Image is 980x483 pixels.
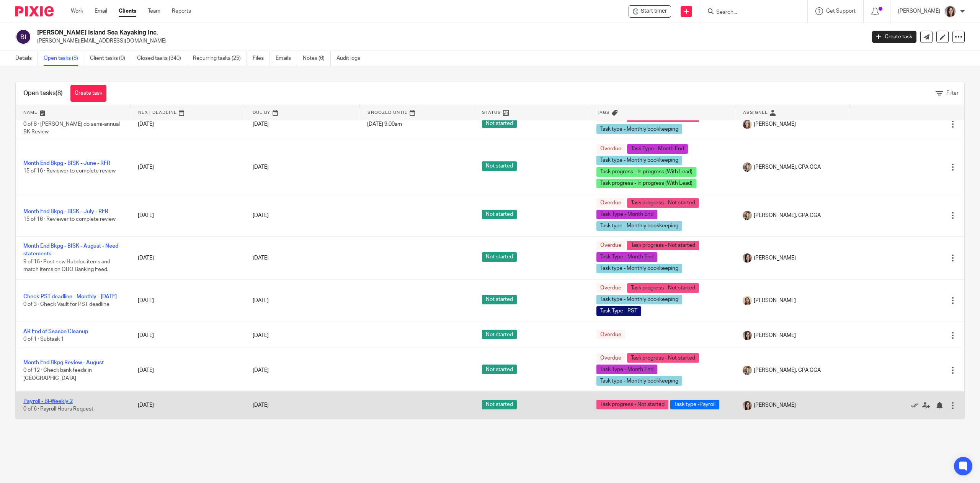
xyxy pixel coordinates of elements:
a: Month End Bkpg Review - August [23,360,104,365]
a: Month End Bkpg - BISK - June - RFR [23,161,110,166]
img: svg%3E [15,29,31,45]
span: 0 of 8 · [PERSON_NAME] do semi-annual BK Review [23,122,120,135]
span: Task type - Monthly bookkeeping [596,156,682,165]
td: [DATE] [130,392,245,419]
span: Not started [482,295,517,304]
span: Status [482,110,501,115]
span: [DATE] [253,403,269,408]
a: Team [148,7,160,15]
a: Files [253,51,270,66]
h2: [PERSON_NAME] Island Sea Kayaking Inc. [37,29,696,37]
a: Work [71,7,83,15]
td: [DATE] [130,140,245,194]
span: Start timer [641,7,667,15]
img: Chrissy%20McGale%20Bio%20Pic%201.jpg [743,366,752,375]
a: Clients [119,7,136,15]
td: [DATE] [130,322,245,349]
p: [PERSON_NAME] [898,7,940,15]
span: Not started [482,400,517,409]
span: [PERSON_NAME], CPA CGA [754,366,821,374]
span: Overdue [596,198,625,208]
img: Danielle%20photo.jpg [944,5,956,18]
span: Not started [482,365,517,374]
span: Task progress - Not started [627,241,699,250]
span: [PERSON_NAME], CPA CGA [754,163,821,171]
span: Overdue [596,283,625,293]
input: Search [715,9,784,16]
span: Task type - Monthly bookkeeping [596,264,682,273]
span: Tags [597,110,610,115]
span: Task Type - Month End [627,144,688,154]
span: Task Type - Month End [596,252,657,262]
span: [DATE] [253,122,269,127]
a: Client tasks (0) [90,51,131,66]
td: [DATE] [130,349,245,392]
span: Task progress - In progress (With Lead) [596,167,696,177]
p: [PERSON_NAME][EMAIL_ADDRESS][DOMAIN_NAME] [37,37,861,45]
img: IMG_7896.JPG [743,120,752,129]
span: [DATE] [253,213,269,218]
span: 0 of 1 · Subtask 1 [23,337,64,342]
a: Details [15,51,38,66]
td: [DATE] [130,194,245,237]
a: Closed tasks (340) [137,51,187,66]
span: Task type - Monthly bookkeeping [596,295,682,304]
a: Email [95,7,107,15]
img: Pixie [15,6,54,16]
span: Overdue [596,330,625,339]
span: Not started [482,210,517,219]
span: Task Type - Month End [596,210,657,219]
a: Payroll - Bi-Weekly 2 [23,399,73,404]
span: Task progress - Not started [627,353,699,363]
span: [PERSON_NAME], CPA CGA [754,212,821,219]
a: Emails [276,51,297,66]
img: Danielle%20photo.jpg [743,253,752,263]
span: Task Type - PST [596,306,641,316]
td: [DATE] [130,237,245,279]
div: Bowen Island Sea Kayaking Inc. [629,5,671,18]
a: AR End of Season Cleanup [23,329,88,334]
h1: Open tasks [23,89,63,97]
span: Task Type - Month End [596,365,657,374]
span: 0 of 3 · Check Vault for PST deadline [23,302,109,307]
span: Get Support [826,8,856,14]
a: Mark as done [911,401,922,409]
span: Overdue [596,144,625,154]
span: Overdue [596,241,625,250]
a: Month End Bkpg - BISK - July - RFR [23,209,108,214]
a: Open tasks (8) [44,51,84,66]
span: Task type -Payroll [670,400,719,409]
td: [DATE] [130,108,245,140]
img: Danielle%20photo.jpg [743,401,752,410]
span: Task type - Monthly bookkeeping [596,376,682,386]
a: Audit logs [336,51,366,66]
span: Not started [482,252,517,262]
span: (8) [56,90,63,96]
a: Month End Bkpg - BISK - August - Need statements [23,243,118,256]
a: Create task [872,31,916,43]
td: [DATE] [130,279,245,322]
img: Chrissy%20McGale%20Bio%20Pic%201.jpg [743,211,752,220]
span: [DATE] [253,333,269,338]
span: 9 of 16 · Post new Hubdoc items and match items on QBO Banking Feed. [23,259,110,273]
span: [PERSON_NAME] [754,297,796,304]
span: Task progress - In progress (With Lead) [596,179,696,188]
span: [DATE] [253,368,269,373]
span: 0 of 6 · Payroll Hours Request [23,407,93,412]
a: Reports [172,7,191,15]
span: [PERSON_NAME] [754,401,796,409]
img: Chrissy%20McGale%20Bio%20Pic%201.jpg [743,163,752,172]
a: Create task [70,85,106,102]
span: 15 of 16 · Reviewer to complete review [23,168,116,174]
span: Task progress - Not started [627,283,699,293]
span: Task progress - Not started [596,400,668,409]
img: Morgan.JPG [743,296,752,305]
span: [DATE] [253,255,269,261]
a: Check PST deadline - Monthly - [DATE] [23,294,117,299]
span: [PERSON_NAME] [754,332,796,339]
span: [DATE] [253,164,269,170]
span: [PERSON_NAME] [754,254,796,262]
span: [DATE] 9:00am [367,122,402,127]
span: [DATE] [253,298,269,303]
span: Filter [946,90,959,96]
